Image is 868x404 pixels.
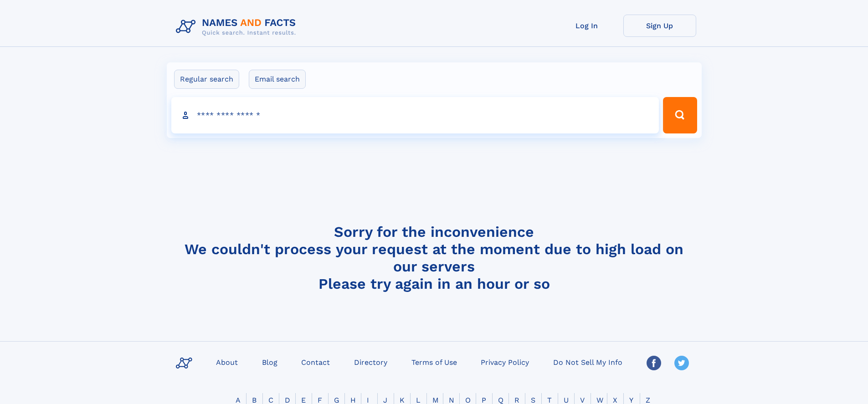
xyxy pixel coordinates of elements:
button: Search Button [663,97,697,133]
img: Twitter [674,356,689,370]
a: Do Not Sell My Info [550,355,626,368]
a: Blog [258,355,281,368]
img: Logo Names and Facts [172,15,303,39]
a: About [212,355,241,368]
label: Email search [249,70,306,89]
a: Sign Up [623,15,696,37]
a: Directory [350,355,391,368]
a: Contact [298,355,334,368]
h4: Sorry for the inconvenience We couldn't process your request at the moment due to high load on ou... [172,223,696,292]
a: Terms of Use [408,355,461,368]
a: Log In [550,15,623,37]
input: search input [171,97,659,133]
img: Facebook [647,356,661,370]
a: Privacy Policy [477,355,533,368]
label: Regular search [174,70,239,89]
